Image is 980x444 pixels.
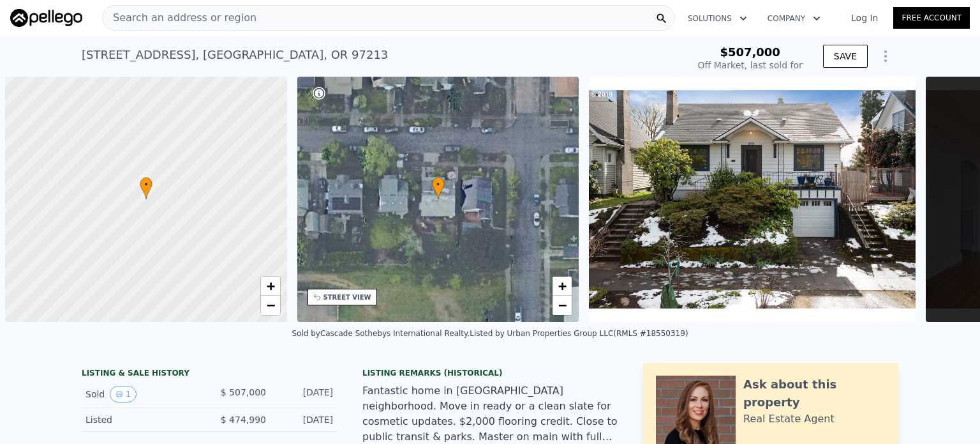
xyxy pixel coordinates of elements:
div: • [140,177,152,199]
div: Off Market, last sold for [698,59,803,72]
button: Show Options [873,43,898,69]
div: LISTING & SALE HISTORY [82,368,337,381]
div: Listed [85,413,199,426]
div: [DATE] [276,413,333,426]
span: • [140,179,152,190]
span: Search an address or region [103,10,256,26]
div: Ask about this property [743,376,886,411]
span: $507,000 [720,45,780,59]
span: + [266,278,274,294]
div: Listing Remarks (Historical) [362,368,618,378]
span: − [558,297,567,313]
div: STREET VIEW [323,293,371,302]
img: Sale: 101018677 Parcel: 75160984 [589,77,916,322]
span: • [432,179,445,190]
a: Zoom in [553,277,572,296]
a: Zoom out [553,296,572,315]
button: View historical data [110,386,137,402]
span: + [558,278,567,294]
a: Zoom out [261,296,280,315]
div: Sold [85,386,199,402]
div: [DATE] [276,386,333,402]
div: Listed by Urban Properties Group LLC (RMLS #18550319) [470,329,688,338]
span: $ 507,000 [221,387,266,397]
span: $ 474,990 [221,415,266,425]
div: Real Estate Agent [743,411,835,427]
a: Log In [836,11,893,24]
button: Solutions [678,7,757,30]
span: − [266,297,274,313]
img: Pellego [10,9,82,27]
a: Zoom in [261,277,280,296]
a: Free Account [893,7,970,29]
div: Sold by Cascade Sothebys International Realty . [292,329,470,338]
button: Company [757,7,831,30]
div: • [432,177,445,199]
button: SAVE [823,45,868,68]
div: [STREET_ADDRESS] , [GEOGRAPHIC_DATA] , OR 97213 [82,46,388,64]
